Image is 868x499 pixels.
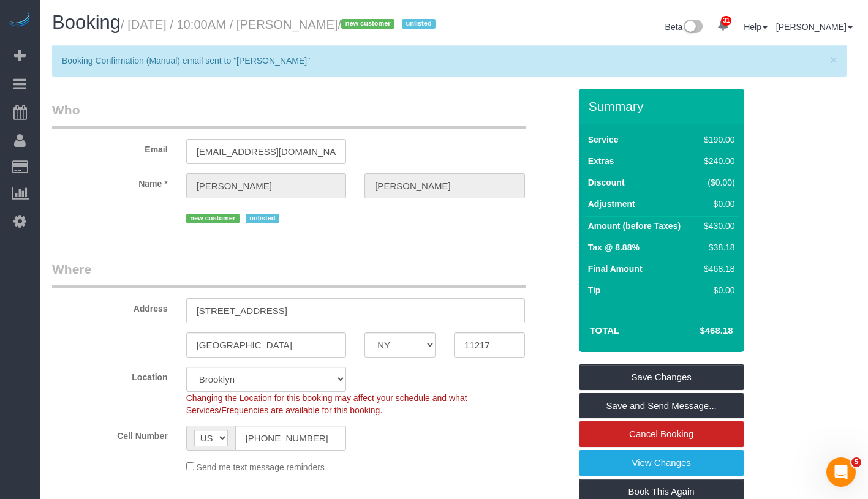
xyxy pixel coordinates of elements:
input: Email [186,139,347,164]
span: × [830,53,837,67]
span: unlisted [246,214,279,223]
div: ($0.00) [699,176,734,189]
label: Amount (before Taxes) [588,220,681,232]
div: $38.18 [699,241,734,253]
input: Cell Number [235,426,347,451]
label: Adjustment [588,198,635,210]
iframe: Intercom live chat [826,457,856,487]
a: 31 [711,12,735,39]
label: Discount [588,176,625,189]
label: Address [43,298,177,315]
div: $0.00 [699,284,734,296]
label: Extras [588,155,614,167]
label: Email [43,139,177,156]
span: Send me text message reminders [197,462,325,472]
label: Final Amount [588,263,643,275]
a: View Changes [579,450,744,476]
div: $430.00 [699,220,734,232]
button: Close [830,53,837,66]
legend: Who [52,101,526,129]
img: New interface [682,20,703,36]
input: First Name [186,173,347,198]
label: Location [43,367,177,383]
small: / [DATE] / 10:00AM / [PERSON_NAME] [121,18,439,31]
a: Cancel Booking [579,421,744,447]
span: 5 [851,457,861,467]
label: Name * [43,173,177,190]
span: / [338,18,439,31]
a: Help [744,22,768,32]
span: new customer [186,214,240,223]
h4: $468.18 [663,326,733,336]
a: [PERSON_NAME] [776,22,853,32]
p: Booking Confirmation (Manual) email sent to "[PERSON_NAME]" [62,54,825,67]
div: $468.18 [699,263,734,275]
div: $0.00 [699,198,734,210]
div: $190.00 [699,133,734,146]
strong: Total [590,325,620,336]
label: Cell Number [43,426,177,442]
input: City [186,332,347,358]
a: Save Changes [579,364,744,390]
legend: Where [52,260,526,288]
span: Changing the Location for this booking may affect your schedule and what Services/Frequencies are... [186,393,467,415]
input: Zip Code [454,332,525,358]
input: Last Name [364,173,525,198]
span: new customer [341,19,394,29]
label: Tip [588,284,601,296]
span: Booking [52,12,121,33]
label: Tax @ 8.88% [588,241,640,253]
img: Automaid Logo [7,12,32,29]
div: $240.00 [699,155,734,167]
h3: Summary [589,99,738,113]
span: 31 [721,16,731,26]
a: Save and Send Message... [579,393,744,419]
label: Service [588,133,619,146]
span: unlisted [402,19,436,29]
a: Beta [665,22,703,32]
